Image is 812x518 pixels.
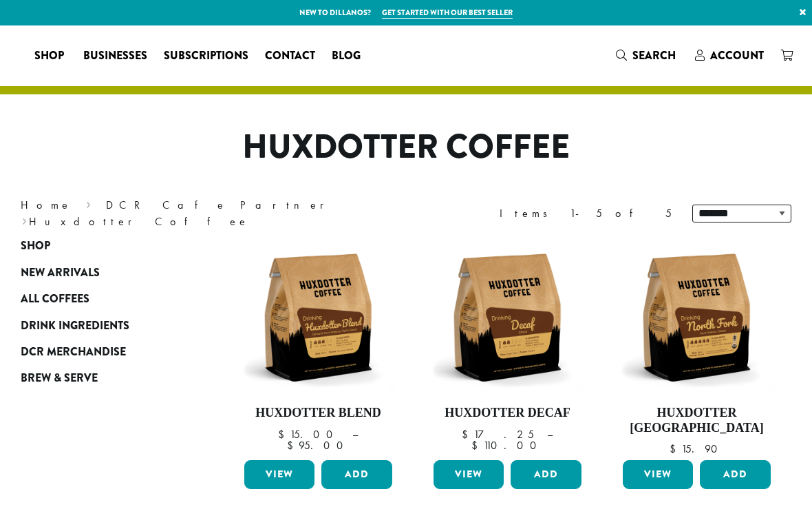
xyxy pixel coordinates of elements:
span: Subscriptions [164,48,248,65]
button: Add [321,460,392,489]
h1: Huxdotter Coffee [10,127,802,167]
a: Home [21,198,72,212]
bdi: 95.00 [287,438,350,453]
a: Shop [21,233,182,259]
a: Drink Ingredients [21,312,182,338]
a: View [244,460,314,489]
span: Drink Ingredients [21,318,129,335]
a: Huxdotter Decaf [430,240,585,455]
a: View [434,460,504,489]
a: New Arrivals [21,260,182,286]
span: Contact [265,48,315,65]
a: Huxdotter [GEOGRAPHIC_DATA] $15.90 [619,240,774,455]
span: $ [287,438,299,453]
span: DCR Merchandise [21,344,126,361]
span: Shop [21,238,50,255]
a: View [623,460,693,489]
span: $ [462,427,473,442]
img: Huxdotter-Coffee-Huxdotter-Blend-12oz-Web.jpg [241,240,396,395]
a: DCR Merchandise [21,339,182,365]
bdi: 15.90 [670,442,724,456]
span: – [547,427,553,442]
img: Huxdotter-Coffee-Decaf-12oz-Web.jpg [430,240,585,395]
a: Huxdotter Blend [241,240,396,455]
span: All Coffees [21,291,89,308]
span: Shop [34,48,64,65]
h4: Huxdotter Blend [241,406,396,421]
span: Blog [332,48,361,65]
bdi: 17.25 [462,427,534,442]
span: Account [710,48,764,63]
bdi: 110.00 [471,438,543,453]
h4: Huxdotter Decaf [430,406,585,421]
nav: Breadcrumb [21,197,385,230]
button: Add [700,460,770,489]
h4: Huxdotter [GEOGRAPHIC_DATA] [619,406,774,435]
a: DCR Cafe Partner [106,198,334,212]
span: New Arrivals [21,265,100,282]
a: Get started with our best seller [382,7,513,19]
span: Search [632,48,676,63]
img: Huxdotter-Coffee-North-Fork-12oz-Web.jpg [619,240,774,395]
button: Add [511,460,581,489]
span: $ [278,427,290,442]
span: – [352,427,358,442]
span: $ [670,442,681,456]
a: All Coffees [21,286,182,312]
span: Businesses [83,48,147,65]
div: Items 1-5 of 5 [500,205,672,222]
span: Brew & Serve [21,370,98,387]
span: $ [471,438,483,453]
a: Brew & Serve [21,365,182,391]
a: Search [608,44,687,67]
bdi: 15.00 [278,427,339,442]
a: Shop [26,45,75,67]
span: › [22,209,27,230]
span: › [86,192,91,214]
